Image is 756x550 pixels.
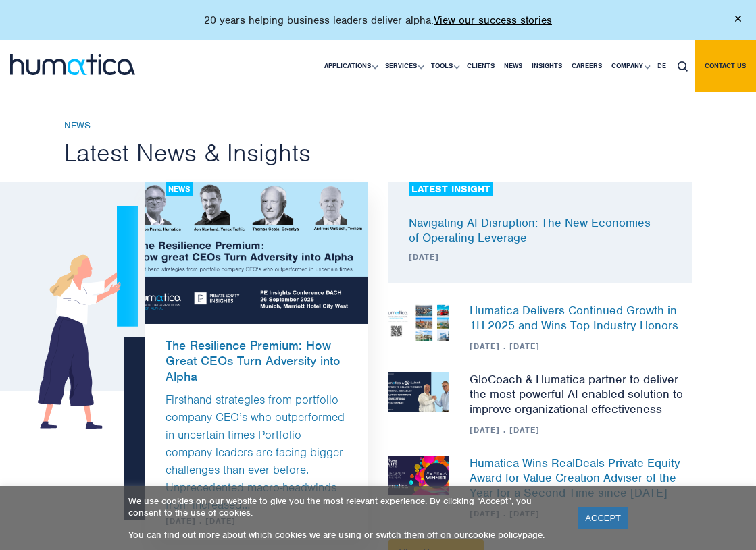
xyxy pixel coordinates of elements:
a: Humatica Wins RealDeals Private Equity Award for Value Creation Adviser of the Year for a Second ... [470,456,680,500]
a: View our success stories [434,13,552,27]
span: [DATE] . [DATE] [470,424,692,435]
a: News [499,40,527,92]
a: Tools [426,40,462,92]
img: News [388,456,449,495]
a: Contact us [695,40,756,92]
h6: News [64,120,692,132]
a: Clients [462,40,499,92]
a: Navigating AI Disruption: The New Economies of Operating Leverage [409,215,651,245]
p: 20 years helping business leaders deliver alpha. [204,13,552,27]
img: News [388,303,449,343]
a: Company [607,40,653,92]
a: Services [380,40,426,92]
img: search_icon [678,61,688,72]
span: [DATE] [409,252,652,263]
p: You can find out more about which cookies we are using or switch them off on our page. [128,529,561,541]
span: [DATE] . [DATE] [470,341,692,352]
a: cookie policy [468,529,522,541]
div: News [166,182,193,196]
img: blog1 [145,182,368,324]
a: Firsthand strategies from portfolio company CEO’s who outperformed in uncertain times Portfolio c... [166,392,345,512]
p: We use cookies on our website to give you the most relevant experience. By clicking “Accept”, you... [128,495,561,518]
span: DE [657,61,666,70]
a: Insights [527,40,567,92]
img: News [388,372,449,412]
img: newsgirl [38,206,139,429]
a: DE [653,40,671,92]
img: logo [10,54,135,75]
a: Applications [320,40,380,92]
a: GloCoach & Humatica partner to deliver the most powerful AI-enabled solution to improve organizat... [470,372,683,416]
a: Careers [567,40,607,92]
a: Humatica Delivers Continued Growth in 1H 2025 and Wins Top Industry Honors [470,303,678,333]
a: ACCEPT [578,507,628,529]
a: The Resilience Premium: How Great CEOs Turn Adversity into Alpha [145,324,368,384]
h2: Latest News & Insights [64,138,692,169]
div: LATEST INSIGHT [409,182,493,196]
